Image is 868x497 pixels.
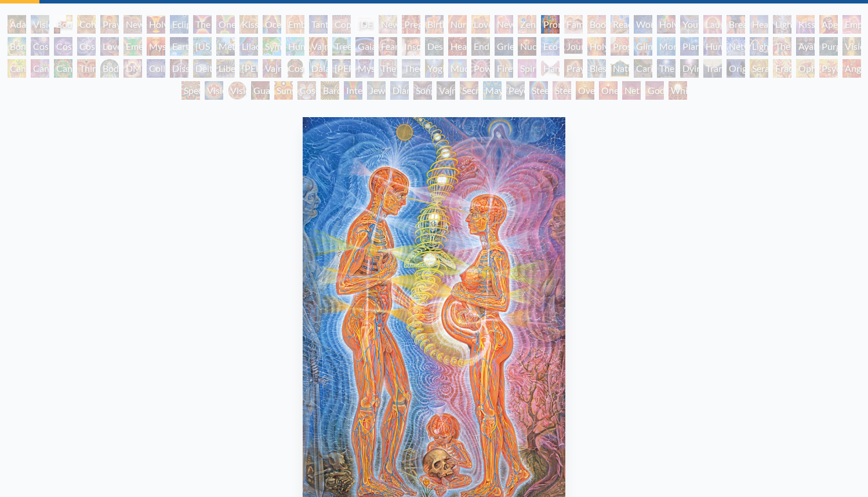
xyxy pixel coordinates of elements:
[657,15,675,34] div: Holy Family
[390,81,409,100] div: Diamond Being
[239,37,258,56] div: Lilacs
[425,15,444,34] div: Birth
[564,15,583,34] div: Family
[8,15,26,34] div: Adam & Eve
[355,15,374,34] div: [DEMOGRAPHIC_DATA] Embryo
[471,37,490,56] div: Endarkenment
[553,81,571,100] div: Steeplehead 2
[448,15,467,34] div: Nursing
[518,59,536,78] div: Spirit Animates the Flesh
[495,37,513,56] div: Grieving
[727,59,745,78] div: Original Face
[750,15,768,34] div: Healing
[495,59,513,78] div: Firewalking
[796,59,815,78] div: Ophanic Eyelash
[170,37,188,56] div: Earth Energies
[367,81,386,100] div: Jewel Being
[205,81,223,100] div: Vision Crystal
[228,81,246,100] div: Vision [PERSON_NAME]
[286,37,304,56] div: Humming Bird
[147,15,165,34] div: Holy Grail
[611,37,629,56] div: Prostration
[471,59,490,78] div: Power to the Peaceful
[634,15,652,34] div: Wonder
[495,15,513,34] div: New Family
[645,81,664,100] div: Godself
[193,59,212,78] div: Deities & Demons Drinking from the Milky Pool
[355,59,374,78] div: Mystic Eye
[170,59,188,78] div: Dissectional Art for Tool's Lateralus CD
[216,37,235,56] div: Metamorphosis
[819,15,838,34] div: Aperture
[379,37,397,56] div: Fear
[483,81,502,100] div: Mayan Being
[239,59,258,78] div: [PERSON_NAME]
[564,59,583,78] div: Praying Hands
[402,37,420,56] div: Insomnia
[425,37,444,56] div: Despair
[819,59,838,78] div: Psychomicrograph of a Fractal Paisley Cherub Feather Tip
[680,15,699,34] div: Young & Old
[448,59,467,78] div: Mudra
[703,15,722,34] div: Laughing Man
[587,59,606,78] div: Blessing Hand
[239,15,258,34] div: Kissing
[216,59,235,78] div: Liberation Through Seeing
[518,15,536,34] div: Zena Lotus
[541,37,560,56] div: Eco-Atlas
[413,81,432,100] div: Song of Vajra Being
[703,37,722,56] div: Human Geometry
[611,15,629,34] div: Reading
[263,59,281,78] div: Vajra Guru
[193,37,212,56] div: [US_STATE] Song
[54,37,72,56] div: Cosmic Artist
[425,59,444,78] div: Yogi & the Möbius Sphere
[124,59,142,78] div: DMT - The Spirit Molecule
[460,81,478,100] div: Secret Writing Being
[703,59,722,78] div: Transfiguration
[842,37,861,56] div: Vision Tree
[309,37,328,56] div: Vajra Horse
[796,37,815,56] div: Ayahuasca Visitation
[471,15,490,34] div: Love Circuit
[402,15,420,34] div: Pregnancy
[100,15,119,34] div: Praying
[587,37,606,56] div: Holy Fire
[680,59,699,78] div: Dying
[773,59,791,78] div: Fractal Eyes
[332,37,351,56] div: Tree & Person
[657,37,675,56] div: Monochord
[842,59,861,78] div: Angel Skin
[170,15,188,34] div: Eclipse
[31,15,49,34] div: Visionary Origin of Language
[286,59,304,78] div: Cosmic [DEMOGRAPHIC_DATA]
[181,81,200,100] div: Spectral Lotus
[727,37,745,56] div: Networks
[669,81,687,100] div: White Light
[576,81,594,100] div: Oversoul
[77,15,96,34] div: Contemplation
[77,59,96,78] div: Third Eye Tears of Joy
[263,37,281,56] div: Symbiosis: Gall Wasp & Oak Tree
[680,37,699,56] div: Planetary Prayers
[634,37,652,56] div: Glimpsing the Empyrean
[332,59,351,78] div: [PERSON_NAME]
[773,37,791,56] div: The Shulgins and their Alchemical Angels
[321,81,339,100] div: Bardo Being
[147,37,165,56] div: Mysteriosa 2
[274,81,293,100] div: Sunyata
[147,59,165,78] div: Collective Vision
[8,59,26,78] div: Cannabis Mudra
[541,59,560,78] div: Hands that See
[819,37,838,56] div: Purging
[100,59,119,78] div: Body/Mind as a Vibratory Field of Energy
[750,37,768,56] div: Lightworker
[634,59,652,78] div: Caring
[286,15,304,34] div: Embracing
[54,59,72,78] div: Cannabacchus
[727,15,745,34] div: Breathing
[448,37,467,56] div: Headache
[750,59,768,78] div: Seraphic Transport Docking on the Third Eye
[379,59,397,78] div: The Seer
[263,15,281,34] div: Ocean of Love Bliss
